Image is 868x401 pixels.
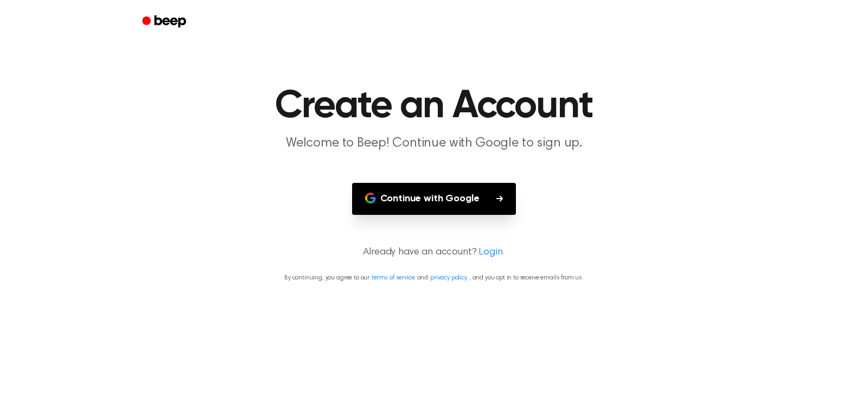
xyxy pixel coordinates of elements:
h1: Create an Account [156,87,712,126]
a: Login [478,245,502,260]
p: Welcome to Beep! Continue with Google to sign up. [226,135,642,152]
p: By continuing, you agree to our and , and you opt in to receive emails from us. [13,273,855,283]
a: privacy policy [430,275,467,281]
p: Already have an account? [13,245,855,260]
button: Continue with Google [352,183,516,215]
a: terms of service [372,275,414,281]
a: Beep [135,11,196,33]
